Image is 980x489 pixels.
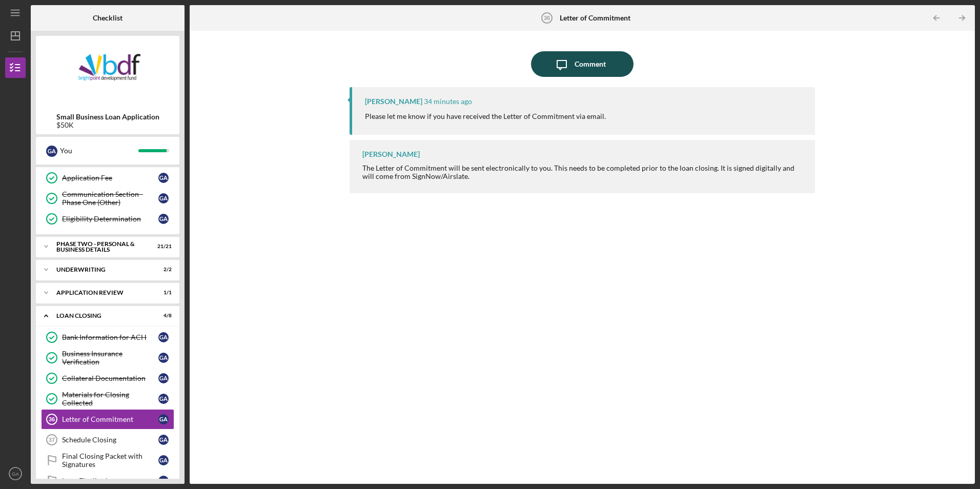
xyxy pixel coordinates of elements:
div: $50K [56,121,159,129]
div: Letter of Commitment [62,415,158,423]
div: Underwriting [56,267,146,273]
tspan: 37 [49,437,55,443]
div: G A [158,193,169,203]
a: Application FeeGA [41,168,174,188]
div: 21 / 21 [153,243,172,250]
div: 1 / 1 [153,290,172,296]
div: G A [158,455,169,465]
div: [PERSON_NAME] [365,97,422,106]
div: Collateral Documentation [62,374,158,382]
b: Letter of Commitment [560,14,630,22]
text: GA [12,471,19,477]
div: PHASE TWO - PERSONAL & BUSINESS DETAILS [56,241,146,253]
div: G A [158,173,169,183]
div: G A [158,373,169,383]
button: GA [5,463,26,484]
div: Bank Information for ACH [62,333,158,341]
div: Application Fee [62,174,158,182]
div: Business Insurance Verification [62,350,158,366]
div: Schedule Closing [62,436,158,444]
a: Business Insurance VerificationGA [41,348,174,368]
tspan: 36 [49,416,55,422]
div: Communication Section - Phase One (Other) [62,190,158,207]
img: Product logo [36,41,179,103]
div: G A [158,214,169,224]
div: Comment [575,51,606,77]
div: G A [158,332,169,342]
div: G A [158,435,169,445]
a: Bank Information for ACHGA [41,327,174,348]
tspan: 36 [544,15,550,21]
div: 4 / 8 [153,313,172,319]
div: Loan Finalized [62,477,158,485]
a: Materials for Closing CollectedGA [41,389,174,409]
div: The Letter of Commitment will be sent electronically to you. This needs to be completed prior to ... [362,164,804,180]
a: 37Schedule ClosingGA [41,430,174,450]
a: Collateral DocumentationGA [41,368,174,389]
div: G A [46,146,57,157]
div: Application Review [56,290,146,296]
div: Final Closing Packet with Signatures [62,452,158,468]
div: Materials for Closing Collected [62,391,158,407]
time: 2025-09-15 12:44 [424,97,472,106]
div: [PERSON_NAME] [362,150,420,158]
a: Communication Section - Phase One (Other)GA [41,188,174,209]
div: Eligibility Determination [62,215,158,223]
div: 2 / 2 [153,267,172,273]
div: G A [158,414,169,424]
div: You [60,142,138,159]
div: G A [158,353,169,363]
a: 36Letter of CommitmentGA [41,409,174,430]
div: Loan Closing [56,313,146,319]
button: Comment [531,51,634,77]
p: Please let me know if you have received the Letter of Commitment via email. [365,111,606,122]
div: G A [158,394,169,404]
b: Checklist [93,14,122,22]
a: Final Closing Packet with SignaturesGA [41,450,174,471]
a: Eligibility DeterminationGA [41,209,174,229]
div: G A [158,476,169,486]
b: Small Business Loan Application [56,113,159,121]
